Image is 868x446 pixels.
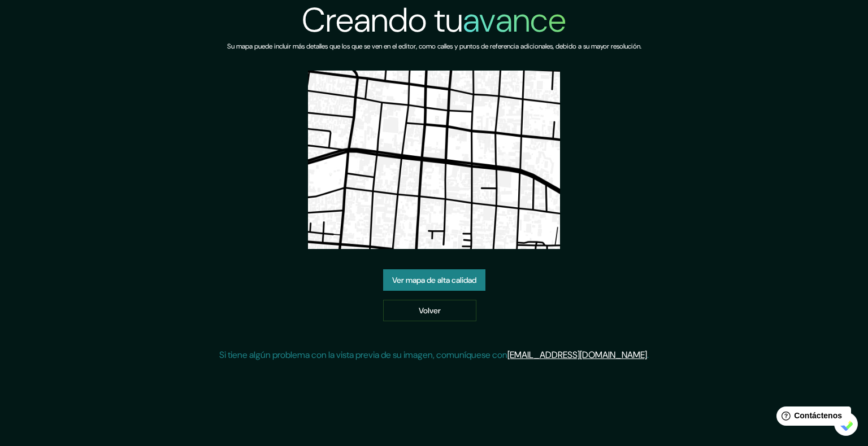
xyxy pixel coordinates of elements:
font: Ver mapa de alta calidad [392,275,476,285]
a: [EMAIL_ADDRESS][DOMAIN_NAME] [507,349,647,361]
font: Su mapa puede incluir más detalles que los que se ven en el editor, como calles y puntos de refer... [227,42,641,51]
font: . [647,349,649,361]
img: vista previa del mapa creado [308,71,560,249]
font: Volver [419,305,441,316]
iframe: Lanzador de widgets de ayuda [767,402,856,434]
a: Ver mapa de alta calidad [383,269,485,291]
font: Si tiene algún problema con la vista previa de su imagen, comuníquese con [219,349,507,361]
a: Volver [383,300,476,321]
